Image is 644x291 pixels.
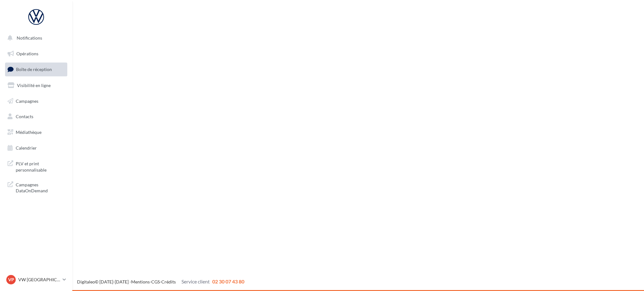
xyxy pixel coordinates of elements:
span: Notifications [17,35,42,41]
a: Contacts [4,110,69,123]
a: CGS [151,279,160,284]
a: VP VW [GEOGRAPHIC_DATA] 13 [5,274,67,286]
a: Crédits [161,279,176,284]
span: 02 30 07 43 80 [212,278,244,284]
a: Digitaleo [77,279,95,284]
a: Opérations [4,47,69,60]
span: VP [8,277,14,283]
a: Mentions [131,279,150,284]
p: VW [GEOGRAPHIC_DATA] 13 [18,277,60,283]
span: Campagnes DataOnDemand [16,180,65,194]
span: Visibilité en ligne [17,83,51,88]
a: Médiathèque [4,126,69,139]
span: Contacts [16,114,33,119]
a: PLV et print personnalisable [4,157,69,175]
span: Médiathèque [16,129,42,135]
span: Opérations [16,51,38,56]
span: PLV et print personnalisable [16,159,65,173]
a: Calendrier [4,141,69,155]
span: Calendrier [16,145,37,151]
span: Campagnes [16,98,38,103]
span: © [DATE]-[DATE] - - - [77,279,244,284]
span: Boîte de réception [16,67,52,72]
a: Campagnes [4,95,69,108]
button: Notifications [4,31,66,45]
a: Boîte de réception [4,63,69,76]
a: Campagnes DataOnDemand [4,178,69,196]
a: Visibilité en ligne [4,79,69,92]
span: Service client [181,278,210,284]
